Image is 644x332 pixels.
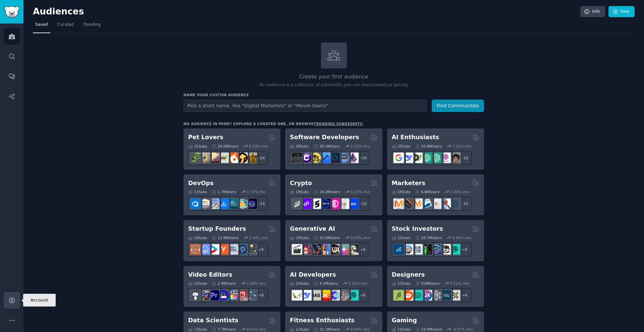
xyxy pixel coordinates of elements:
[212,144,238,149] div: 24.5M Users
[329,290,340,300] img: OpenSourceAI
[415,144,442,149] div: 20.8M Users
[292,244,302,255] img: aivideo
[458,151,472,165] div: + 18
[254,197,268,211] div: + 14
[580,6,605,17] a: Info
[431,199,441,209] img: googleads
[608,6,635,17] a: New
[458,288,472,302] div: + 6
[422,244,432,255] img: Trading
[247,281,266,286] div: 1.56 % /mo
[81,19,103,33] a: Trending
[237,290,248,300] img: Youtubevideo
[183,93,484,97] h3: Name your custom audience
[292,199,302,209] img: ethfinance
[200,199,210,209] img: AWS_Certified_Experts
[314,327,340,332] div: 31.1M Users
[458,197,472,211] div: + 11
[450,153,460,163] img: ArtificalIntelligence
[393,290,404,300] img: typography
[209,244,219,255] img: startup
[351,144,370,149] div: 0.32 % /mo
[450,189,469,194] div: 1.26 % /mo
[393,153,404,163] img: GoogleGeminiAI
[415,235,442,240] div: 28.7M Users
[452,235,472,240] div: 0.46 % /mo
[412,199,423,209] img: AskMarketing
[348,153,359,163] img: elixir
[188,271,232,279] h2: Video Editors
[422,153,432,163] img: chatgpt_promptDesign
[290,144,309,149] div: 26 Sub s
[412,153,423,163] img: AItoolsCatalog
[351,327,370,332] div: 0.04 % /mo
[392,189,411,194] div: 18 Sub s
[212,235,238,240] div: 13.9M Users
[218,153,229,163] img: turtle
[415,327,442,332] div: 53.0M Users
[35,22,48,28] span: Saved
[348,244,359,255] img: DreamBooth
[392,316,417,325] h2: Gaming
[209,153,219,163] img: leopardgeckos
[228,290,238,300] img: finalcutpro
[314,122,362,126] a: trending subreddits
[209,290,219,300] img: premiere
[290,327,309,332] div: 12 Sub s
[440,153,451,163] img: OpenAIDev
[339,199,349,209] img: CryptoNews
[320,199,330,209] img: web3
[237,244,248,255] img: Entrepreneurship
[392,144,411,149] div: 25 Sub s
[190,244,201,255] img: EntrepreneurRideAlong
[392,179,425,187] h2: Marketers
[412,290,423,300] img: UI_Design
[218,199,229,209] img: DevOpsLinks
[290,179,312,187] h2: Crypto
[228,199,238,209] img: platformengineering
[290,189,309,194] div: 19 Sub s
[190,290,201,300] img: gopro
[237,199,248,209] img: aws_cdk
[247,153,257,163] img: dogbreed
[356,151,370,165] div: + 19
[249,235,268,240] div: 1.14 % /mo
[440,244,451,255] img: swingtrading
[392,327,411,332] div: 11 Sub s
[57,22,74,28] span: Curated
[314,144,340,149] div: 30.1M Users
[188,327,207,332] div: 13 Sub s
[452,327,473,332] div: -0.07 % /mo
[431,153,441,163] img: chatgpt_prompts_
[440,290,451,300] img: learndesign
[403,244,413,255] img: ValueInvesting
[254,151,268,165] div: + 24
[301,244,312,255] img: dalle2
[301,153,312,163] img: csharp
[450,290,460,300] img: UX_Design
[290,271,336,279] h2: AI Developers
[393,244,404,255] img: dividends
[200,244,210,255] img: SaaS
[450,199,460,209] img: OnlineMarketing
[188,281,207,286] div: 15 Sub s
[249,144,268,149] div: 0.53 % /mo
[188,179,214,187] h2: DevOps
[403,290,413,300] img: logodesign
[329,244,340,255] img: FluxAI
[212,189,236,194] div: 1.7M Users
[356,288,370,302] div: + 8
[292,290,302,300] img: LangChain
[290,225,335,233] h2: Generative AI
[339,153,349,163] img: AskComputerScience
[392,225,443,233] h2: Stock Investors
[348,199,359,209] img: defi_
[392,271,425,279] h2: Designers
[290,316,355,325] h2: Fitness Enthusiasts
[290,281,309,286] div: 15 Sub s
[200,153,210,163] img: ballpython
[254,288,268,302] div: + 8
[4,6,19,18] img: GummySearch logo
[440,199,451,209] img: MarketingResearch
[311,199,321,209] img: ethstaker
